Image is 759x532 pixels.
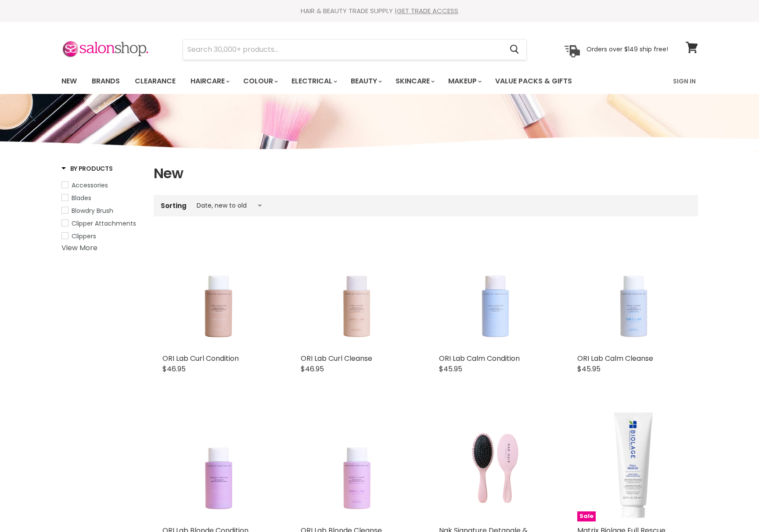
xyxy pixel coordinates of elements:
[715,491,750,523] iframe: Gorgias live chat messenger
[55,72,83,90] a: New
[183,39,527,60] form: Product
[61,231,143,241] a: Clippers
[162,353,239,363] a: ORI Lab Curl Condition
[301,364,324,374] span: $46.95
[586,45,668,53] p: Orders over $149 ship free!
[72,194,91,202] span: Blades
[577,353,653,363] a: ORI Lab Calm Cleanse
[301,410,413,521] a: ORI Lab Blonde Cleanse
[61,219,143,228] a: Clipper Attachments
[173,410,263,521] img: ORI Lab Blonde Condition
[450,237,540,349] img: ORI Lab Calm Condition
[397,6,458,15] a: GET TRADE ACCESS
[503,40,526,60] button: Search
[439,353,520,363] a: ORI Lab Calm Condition
[442,72,487,90] a: Makeup
[61,180,143,190] a: Accessories
[344,72,387,90] a: Beauty
[668,72,701,90] a: Sign In
[173,237,263,349] img: ORI Lab Curl Condition
[72,206,113,215] span: Blowdry Brush
[162,237,274,349] a: ORI Lab Curl Condition
[162,410,274,521] a: ORI Lab Blonde Condition
[450,410,540,521] img: Nak Signature Detangle & Styling Brush
[577,410,689,521] a: Matrix Biolage Full Rescue Conditioner Sale
[439,364,462,374] span: $45.95
[184,72,235,90] a: Haircare
[162,364,186,374] span: $46.95
[489,72,579,90] a: Value Packs & Gifts
[588,237,678,349] img: ORI Lab Calm Cleanse
[128,72,182,90] a: Clearance
[55,68,623,94] ul: Main menu
[577,410,689,521] img: Matrix Biolage Full Rescue Conditioner
[577,237,689,349] a: ORI Lab Calm Cleanse
[50,68,709,94] nav: Main
[312,237,401,349] img: ORI Lab Curl Cleanse
[183,40,503,60] input: Search
[72,219,136,228] span: Clipper Attachments
[154,164,698,183] h1: New
[61,164,113,173] h3: By Products
[161,202,187,209] label: Sorting
[237,72,283,90] a: Colour
[389,72,440,90] a: Skincare
[61,193,143,203] a: Blades
[577,511,596,521] span: Sale
[439,410,551,521] a: Nak Signature Detangle & Styling Brush
[285,72,342,90] a: Electrical
[61,206,143,216] a: Blowdry Brush
[72,232,96,241] span: Clippers
[50,7,709,15] div: HAIR & BEAUTY TRADE SUPPLY |
[301,353,372,363] a: ORI Lab Curl Cleanse
[72,181,108,190] span: Accessories
[61,243,97,253] a: View More
[439,237,551,349] a: ORI Lab Calm Condition
[85,72,126,90] a: Brands
[577,364,601,374] span: $45.95
[312,410,401,521] img: ORI Lab Blonde Cleanse
[301,237,413,349] a: ORI Lab Curl Cleanse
